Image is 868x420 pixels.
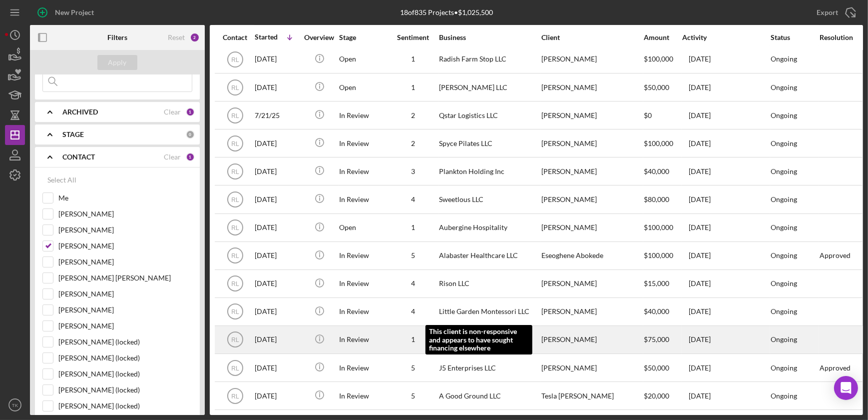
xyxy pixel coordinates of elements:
[164,153,181,161] div: Clear
[388,139,438,147] div: 2
[771,392,797,400] div: Ongoing
[255,354,300,381] div: [DATE]
[231,280,239,287] text: RL
[388,307,438,315] div: 4
[644,102,681,128] div: $0
[541,326,641,353] div: [PERSON_NAME]
[820,364,851,372] div: Approved
[771,167,797,175] div: Ongoing
[55,2,94,22] div: New Project
[771,33,819,41] div: Status
[689,392,711,400] time: 2025-07-09 19:24
[388,111,438,119] div: 2
[301,33,338,41] div: Overview
[771,251,797,259] div: Ongoing
[689,111,711,119] time: 2025-08-07 16:22
[689,223,711,231] time: 2025-07-07 17:34
[255,158,300,184] div: [DATE]
[388,33,438,41] div: Sentiment
[541,130,641,156] div: [PERSON_NAME]
[541,158,641,184] div: [PERSON_NAME]
[231,196,239,203] text: RL
[771,279,797,287] div: Ongoing
[771,335,797,343] div: Ongoing
[541,102,641,128] div: [PERSON_NAME]
[689,83,711,91] time: 2025-07-23 00:01
[339,74,387,100] div: Open
[644,354,681,381] div: $50,000
[58,369,192,379] label: [PERSON_NAME] (locked)
[58,257,192,267] label: [PERSON_NAME]
[231,224,239,231] text: RL
[689,167,711,175] time: 2025-08-08 19:15
[255,102,300,128] div: 7/21/25
[771,55,797,63] div: Ongoing
[231,140,239,147] text: RL
[644,298,681,325] div: $40,000
[439,354,539,381] div: J5 Enterprises LLC
[62,153,95,161] b: CONTACT
[339,214,387,241] div: Open
[231,308,239,315] text: RL
[58,193,192,203] label: Me
[255,382,300,409] div: [DATE]
[388,335,438,343] div: 1
[771,83,797,91] div: Ongoing
[541,186,641,212] div: [PERSON_NAME]
[541,242,641,269] div: Eseoghene Abokede
[164,108,181,116] div: Clear
[255,214,300,241] div: [DATE]
[807,2,863,22] button: Export
[339,186,387,212] div: In Review
[541,382,641,409] div: Tesla [PERSON_NAME]
[388,251,438,259] div: 5
[689,251,711,259] time: 2025-06-26 07:27
[541,74,641,100] div: [PERSON_NAME]
[439,298,539,325] div: Little Garden Montessori LLC
[58,321,192,331] label: [PERSON_NAME]
[231,112,239,119] text: RL
[231,336,239,343] text: RL
[689,279,711,287] time: 2025-07-25 14:16
[541,46,641,72] div: [PERSON_NAME]
[108,55,127,70] div: Apply
[541,270,641,297] div: [PERSON_NAME]
[541,214,641,241] div: [PERSON_NAME]
[682,33,770,41] div: Activity
[439,74,539,100] div: [PERSON_NAME] LLC
[255,46,300,72] div: [DATE]
[58,225,192,235] label: [PERSON_NAME]
[58,401,192,411] label: [PERSON_NAME] (locked)
[58,209,192,219] label: [PERSON_NAME]
[339,242,387,269] div: In Review
[107,33,127,41] b: Filters
[186,130,195,139] div: 0
[834,376,858,400] div: Open Intercom Messenger
[689,55,711,63] time: 2025-07-23 14:13
[58,353,192,363] label: [PERSON_NAME] (locked)
[339,33,387,41] div: Stage
[186,107,195,116] div: 1
[439,130,539,156] div: Spyce Pilates LLC
[388,167,438,175] div: 3
[339,130,387,156] div: In Review
[541,354,641,381] div: [PERSON_NAME]
[30,2,104,22] button: New Project
[339,102,387,128] div: In Review
[255,298,300,325] div: [DATE]
[339,46,387,72] div: Open
[644,158,681,184] div: $40,000
[541,298,641,325] div: [PERSON_NAME]
[186,152,195,161] div: 1
[58,241,192,251] label: [PERSON_NAME]
[388,392,438,400] div: 5
[97,55,137,70] button: Apply
[541,33,641,41] div: Client
[771,223,797,231] div: Ongoing
[644,382,681,409] div: $20,000
[216,33,254,41] div: Contact
[339,298,387,325] div: In Review
[231,252,239,259] text: RL
[47,170,76,190] div: Select All
[644,33,681,41] div: Amount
